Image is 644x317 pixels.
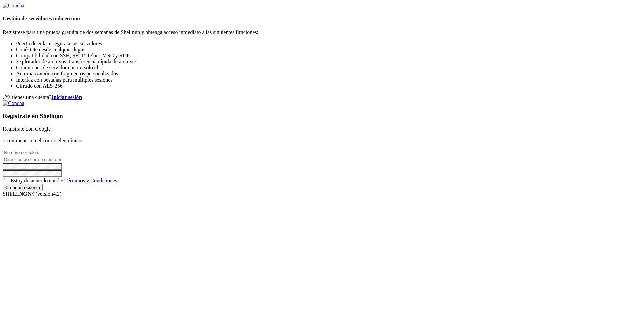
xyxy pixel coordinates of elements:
img: Concha [3,3,24,9]
input: Estoy de acuerdo con losTérminos y Condiciones [4,178,8,182]
font: SHELL [3,191,19,197]
font: Cifrado con AES-256 [16,83,63,89]
font: o continuar con el correo electrónico: [3,138,83,143]
font: Estoy de acuerdo con los [11,178,64,183]
input: Crear una cuenta [3,184,43,191]
font: Interfaz con pestañas para múltiples sesiones [16,77,112,83]
font: (versión [36,191,53,197]
font: Conexiones de servidor con un solo clic [16,65,102,70]
a: Términos y Condiciones [64,178,117,183]
input: Nombre completo [3,149,62,156]
a: Iniciar sesión [51,94,82,100]
font: 4.2 [53,191,60,197]
input: Dirección de correo electrónico [3,156,62,163]
font: Automatización con fragmentos personalizados [16,71,118,76]
font: Compatibilidad con SSH, SFTP, Telnet, VNC y RDP [16,53,130,58]
font: © [31,191,35,197]
font: Explorador de archivos, transferencia rápida de archivos [16,59,137,64]
img: Concha [3,100,24,106]
font: ) [60,191,61,197]
font: Puerta de enlace segura a sus servidores [16,41,102,46]
font: Regístrese para una prueba gratuita de dos semanas de Shellngn y obtenga acceso inmediato a las s... [3,29,258,35]
span: 4.2.0 [36,191,62,197]
font: Regístrate en Shellngn [3,112,63,119]
font: Gestión de servidores todo en uno [3,16,80,21]
font: Conéctate desde cualquier lugar [16,47,85,52]
font: NGN [19,191,32,197]
font: ¿Ya tienes una cuenta? [3,94,51,100]
font: Regístrate con Google [3,126,51,132]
